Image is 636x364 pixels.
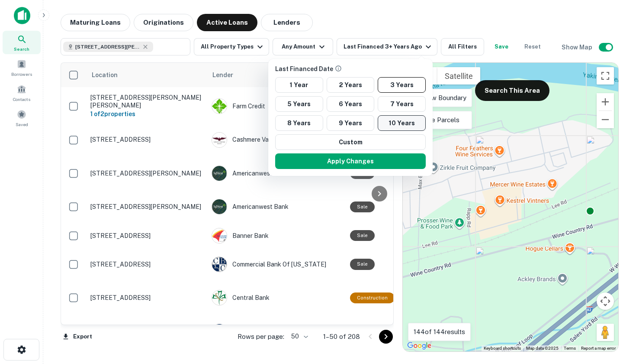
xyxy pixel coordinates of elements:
[327,77,375,93] button: 2 Years
[378,77,426,93] button: 3 Years
[593,295,636,336] iframe: Chat Widget
[378,115,426,131] button: 10 Years
[275,153,426,169] button: Apply Changes
[275,64,429,74] p: Last Financed Date
[275,77,323,93] button: 1 Year
[327,115,375,131] button: 9 Years
[335,65,342,72] svg: Find loans based on the last time they were sold or refinanced.
[275,96,323,112] button: 5 Years
[378,96,426,112] button: 7 Years
[275,134,426,150] button: Custom
[275,115,323,131] button: 8 Years
[327,96,375,112] button: 6 Years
